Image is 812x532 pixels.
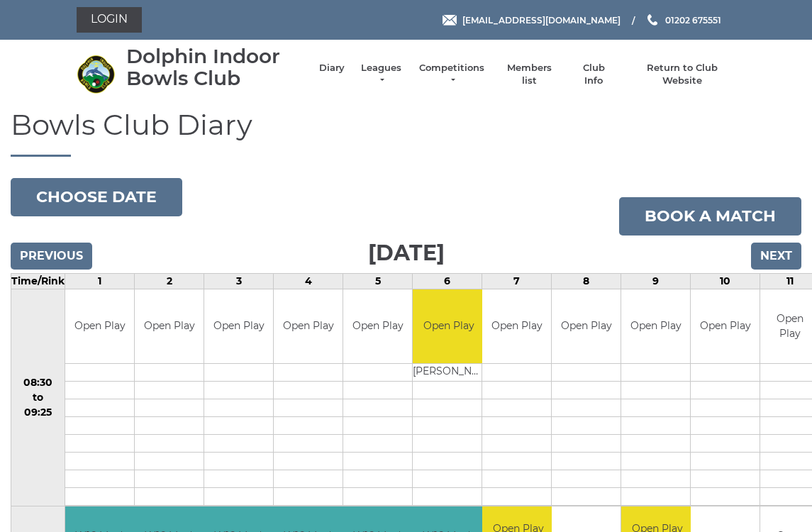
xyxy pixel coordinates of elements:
[77,7,142,33] a: Login
[665,14,721,25] span: 01202 675551
[135,289,204,364] td: Open Play
[126,45,305,89] div: Dolphin Indoor Bowls Club
[343,289,412,364] td: Open Play
[482,273,552,289] td: 7
[482,289,551,364] td: Open Play
[462,14,621,25] span: [EMAIL_ADDRESS][DOMAIN_NAME]
[413,289,484,364] td: Open Play
[77,55,116,94] img: Dolphin Indoor Bowls Club
[11,243,92,270] input: Previous
[443,15,457,26] img: Email
[204,273,274,289] td: 3
[359,62,404,87] a: Leagues
[135,273,204,289] td: 2
[628,62,735,87] a: Return to Club Website
[11,109,801,157] h1: Bowls Club Diary
[645,13,721,27] a: Phone us 01202 675551
[751,243,801,270] input: Next
[65,289,134,364] td: Open Play
[573,62,614,87] a: Club Info
[691,289,760,364] td: Open Play
[413,364,484,382] td: [PERSON_NAME]
[11,178,182,216] button: Choose date
[204,289,273,364] td: Open Play
[65,273,135,289] td: 1
[621,289,690,364] td: Open Play
[343,273,413,289] td: 5
[500,62,559,87] a: Members list
[418,62,486,87] a: Competitions
[413,273,482,289] td: 6
[552,289,621,364] td: Open Play
[552,273,621,289] td: 8
[647,14,657,26] img: Phone us
[691,273,760,289] td: 10
[274,273,343,289] td: 4
[443,13,621,27] a: Email [EMAIL_ADDRESS][DOMAIN_NAME]
[11,289,65,506] td: 08:30 to 09:25
[619,197,801,235] a: Book a match
[621,273,691,289] td: 9
[274,289,343,364] td: Open Play
[319,62,345,74] a: Diary
[11,273,65,289] td: Time/Rink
